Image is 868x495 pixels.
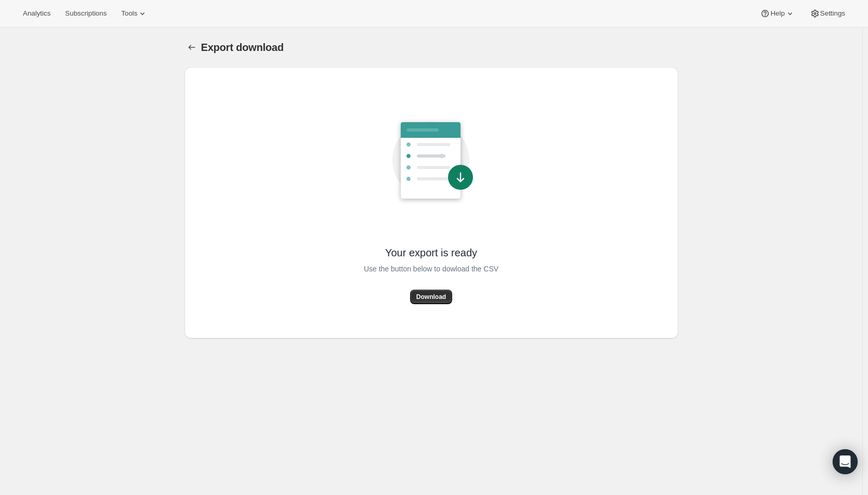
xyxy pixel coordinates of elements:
span: Export download [201,42,284,53]
span: Settings [820,9,845,18]
span: Download [416,293,446,301]
span: Use the button below to dowload the CSV [364,263,498,275]
button: Download [410,290,452,304]
div: Open Intercom Messenger [833,449,858,474]
button: Export download [185,40,199,55]
button: Subscriptions [59,6,113,21]
span: Help [770,9,784,18]
span: Your export is ready [385,246,477,259]
button: Help [754,6,801,21]
button: Tools [115,6,154,21]
span: Analytics [23,9,50,18]
span: Subscriptions [65,9,107,18]
button: Analytics [17,6,57,21]
button: Settings [804,6,851,21]
span: Tools [121,9,137,18]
